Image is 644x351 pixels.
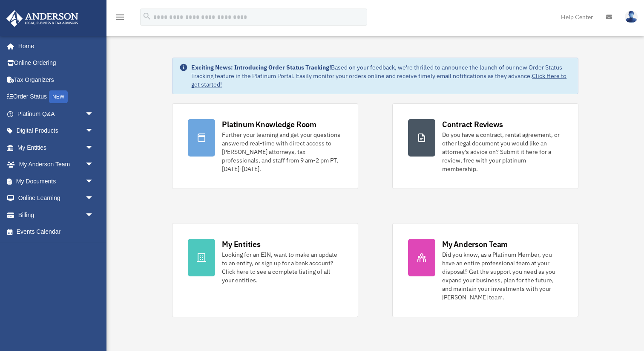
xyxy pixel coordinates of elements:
[6,190,106,207] a: Online Learningarrow_drop_down
[6,139,106,156] a: My Entitiesarrow_drop_down
[85,156,102,174] span: arrow_drop_down
[6,122,106,139] a: Digital Productsarrow_drop_down
[85,105,102,123] span: arrow_drop_down
[222,250,342,284] div: Looking for an EIN, want to make an update to an entity, or sign up for a bank account? Click her...
[392,103,578,189] a: Contract Reviews Do you have a contract, rental agreement, or other legal document you would like...
[85,173,102,190] span: arrow_drop_down
[442,119,503,130] div: Contract Reviews
[625,11,638,23] img: User Pic
[142,12,152,21] i: search
[172,223,358,317] a: My Entities Looking for an EIN, want to make an update to an entity, or sign up for a bank accoun...
[115,15,125,22] a: menu
[6,223,106,241] a: Events Calendar
[6,173,106,190] a: My Documentsarrow_drop_down
[442,239,508,249] div: My Anderson Team
[442,131,563,173] div: Do you have a contract, rental agreement, or other legal document you would like an attorney's ad...
[191,63,571,89] div: Based on your feedback, we're thrilled to announce the launch of our new Order Status Tracking fe...
[6,156,106,173] a: My Anderson Teamarrow_drop_down
[222,131,342,173] div: Further your learning and get your questions answered real-time with direct access to [PERSON_NAM...
[85,190,102,207] span: arrow_drop_down
[191,72,566,88] a: Click Here to get started!
[115,12,125,22] i: menu
[6,105,106,122] a: Platinum Q&Aarrow_drop_down
[49,90,68,103] div: NEW
[6,71,106,88] a: Tax Organizers
[172,103,358,189] a: Platinum Knowledge Room Further your learning and get your questions answered real-time with dire...
[191,64,331,71] strong: Exciting News: Introducing Order Status Tracking!
[6,55,106,72] a: Online Ordering
[392,223,578,317] a: My Anderson Team Did you know, as a Platinum Member, you have an entire professional team at your...
[85,139,102,157] span: arrow_drop_down
[222,119,316,130] div: Platinum Knowledge Room
[4,10,81,27] img: Anderson Advisors Platinum Portal
[85,122,102,140] span: arrow_drop_down
[442,250,563,302] div: Did you know, as a Platinum Member, you have an entire professional team at your disposal? Get th...
[6,88,106,106] a: Order StatusNEW
[222,239,260,249] div: My Entities
[85,206,102,224] span: arrow_drop_down
[6,206,106,223] a: Billingarrow_drop_down
[6,38,102,55] a: Home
